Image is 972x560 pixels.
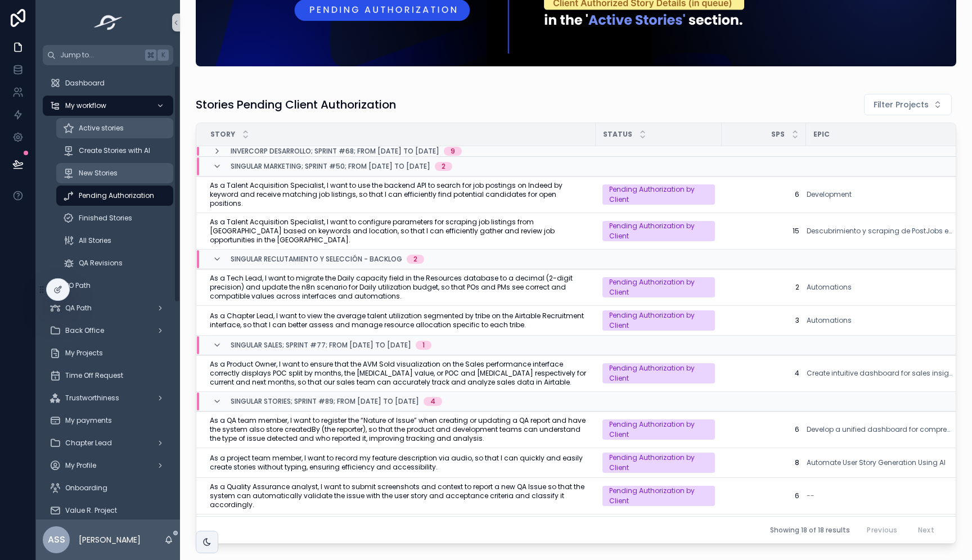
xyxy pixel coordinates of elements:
span: Active stories [79,124,124,133]
span: Epic [813,130,830,139]
a: Pending Authorization by Client [602,310,715,331]
div: Pending Authorization by Client [609,486,708,506]
a: All Stories [56,231,173,251]
a: My workflow [43,96,173,116]
button: Jump to...K [43,45,173,65]
a: Pending Authorization by Client [602,221,715,241]
span: Time Off Request [65,371,123,380]
span: Singular Reclutamiento y Selección - Backlog [231,255,402,264]
a: QA Revisions [56,253,173,273]
span: My Profile [65,461,96,470]
a: Develop a unified dashboard for comprehensive QA data tracking [807,425,954,434]
a: 8 [728,458,799,467]
a: As a Quality Assurance analyst, I want to submit screenshots and context to report a new QA Issue... [210,482,589,509]
span: Automate User Story Generation Using AI [807,458,946,467]
span: Filter Projects [874,99,929,110]
span: Invercorp Desarrollo; Sprint #68; From [DATE] to [DATE] [231,147,439,156]
a: Descubrimiento y scraping de PostJobs en LinkedIn [807,227,954,236]
span: -- [807,491,814,500]
a: Pending Authorization by Client [602,363,715,383]
a: As a Tech Lead, I want to migrate the Daily capacity field in the Resources database to a decimal... [210,274,589,301]
a: 2 [728,283,799,292]
div: 2 [442,162,445,171]
div: Pending Authorization by Client [609,184,708,205]
a: Finished Stories [56,208,173,228]
button: Select Button [864,94,952,115]
div: Pending Authorization by Client [609,419,708,440]
div: 9 [451,147,455,156]
div: Pending Authorization by Client [609,221,708,241]
a: 6 [728,190,799,199]
a: 4 [728,369,799,378]
a: Create Stories with AI [56,141,173,161]
a: My Projects [43,343,173,363]
span: Automations [807,283,852,292]
a: Automations [807,316,852,325]
a: As a QA team member, I want to register the “Nature of Issue” when creating or updating a QA repo... [210,416,589,443]
span: Finished Stories [79,214,132,223]
a: Active stories [56,118,173,138]
span: PO Path [65,281,91,290]
a: Pending Authorization by Client [602,277,715,297]
span: Status [603,130,632,139]
a: My payments [43,410,173,431]
h1: Stories Pending Client Authorization [196,97,396,112]
span: Pending Authorization [79,191,154,200]
div: Pending Authorization by Client [609,453,708,473]
a: Chapter Lead [43,433,173,453]
span: New Stories [79,169,118,178]
a: As a Product Owner, I want to ensure that the AVM Sold visualization on the Sales performance int... [210,360,589,387]
span: Value R. Project [65,506,117,515]
div: scrollable content [36,65,180,520]
img: App logo [91,13,126,31]
span: Trustworthiness [65,394,119,403]
a: Pending Authorization by Client [602,419,715,440]
a: Onboarding [43,478,173,498]
p: [PERSON_NAME] [79,534,141,545]
span: Back Office [65,326,104,335]
span: ASS [48,533,65,547]
span: Onboarding [65,484,107,493]
a: 6 [728,425,799,434]
a: As a Chapter Lead, I want to view the average talent utilization segmented by tribe on the Airtab... [210,311,589,329]
a: 15 [728,227,799,236]
a: Pending Authorization [56,186,173,206]
span: QA Path [65,304,92,313]
span: My payments [65,416,112,425]
div: Pending Authorization by Client [609,363,708,383]
span: SPs [771,130,785,139]
span: Story [210,130,235,139]
a: Create intuitive dashboard for sales insights (Sales Plaform) [807,369,954,378]
span: My Projects [65,349,103,358]
a: Automate User Story Generation Using AI [807,458,954,467]
a: Back Office [43,320,173,341]
span: Jump to... [60,51,141,60]
span: 3 [728,316,799,325]
a: QA Path [43,298,173,318]
a: Automations [807,316,954,325]
span: Showing 18 of 18 results [770,526,850,535]
a: As a project team member, I want to record my feature description via audio, so that I can quickl... [210,454,589,472]
span: My workflow [65,101,106,110]
span: QA Revisions [79,259,123,268]
span: K [159,51,168,60]
a: As a Talent Acquisition Specialist, I want to configure parameters for scraping job listings from... [210,218,589,245]
a: Time Off Request [43,365,173,386]
a: Development [807,190,954,199]
a: Dashboard [43,73,173,93]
